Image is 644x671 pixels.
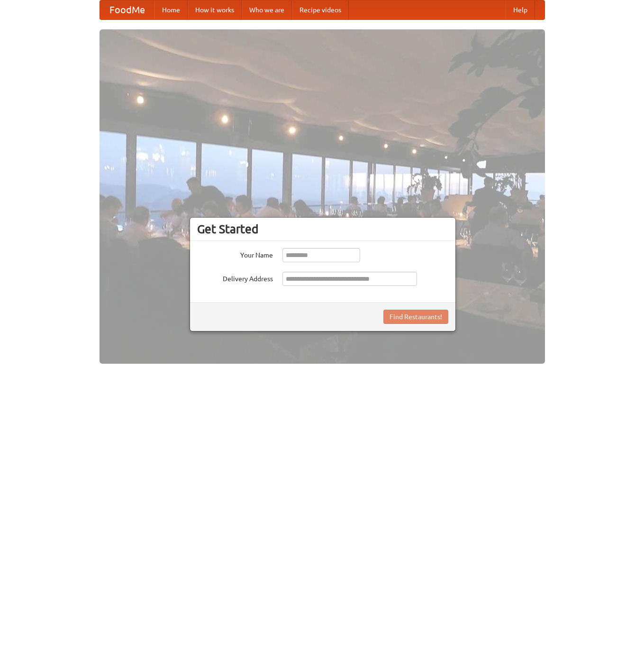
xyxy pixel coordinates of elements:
[154,0,188,19] a: Home
[506,0,535,19] a: Help
[197,248,273,260] label: Your Name
[292,0,349,19] a: Recipe videos
[100,0,154,19] a: FoodMe
[188,0,242,19] a: How it works
[197,272,273,284] label: Delivery Address
[383,310,448,324] button: Find Restaurants!
[197,222,448,236] h3: Get Started
[242,0,292,19] a: Who we are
